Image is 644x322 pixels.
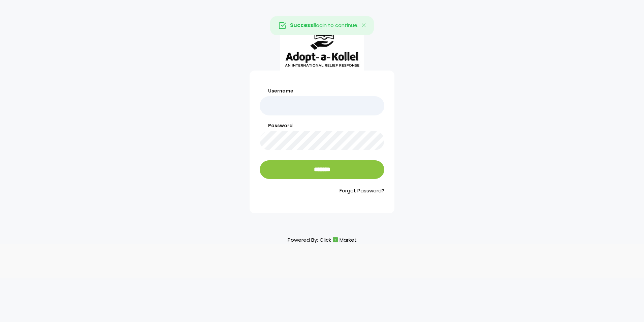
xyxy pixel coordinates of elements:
[260,87,384,95] label: Username
[280,22,364,71] img: aak_logo_sm.jpeg
[260,187,384,195] a: Forgot Password?
[354,17,374,35] button: Close
[320,235,357,244] a: ClickMarket
[290,22,315,29] strong: Success!
[260,122,384,129] label: Password
[333,237,338,242] img: cm_icon.png
[270,16,374,35] div: login to continue.
[288,235,357,244] p: Powered By:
